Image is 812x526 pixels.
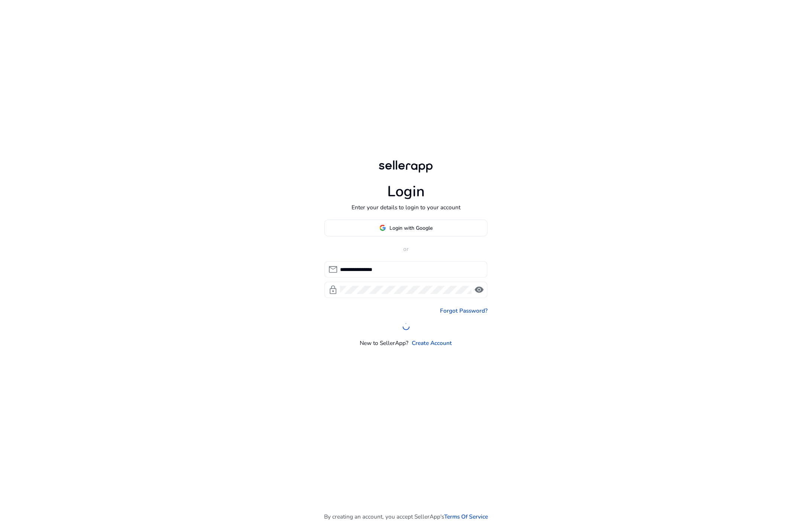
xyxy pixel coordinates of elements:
[412,339,452,347] a: Create Account
[360,339,409,347] p: New to SellerApp?
[387,183,425,201] h1: Login
[474,285,484,295] span: visibility
[352,203,460,212] p: Enter your details to login to your account
[440,306,488,315] a: Forgot Password?
[444,512,488,521] a: Terms Of Service
[328,285,338,295] span: lock
[379,225,386,231] img: google-logo.svg
[390,224,433,232] span: Login with Google
[324,245,488,253] p: or
[328,265,338,274] span: mail
[324,220,488,236] button: Login with Google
